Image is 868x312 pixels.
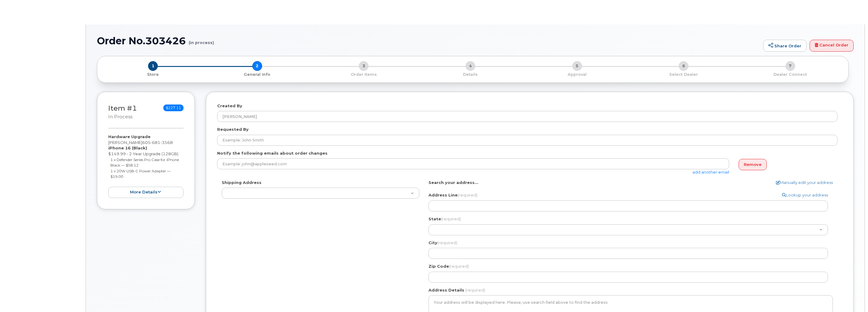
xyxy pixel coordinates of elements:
span: $227.11 [163,105,184,111]
a: Lookup your address [782,192,828,198]
label: Search your address... [428,180,478,185]
h1: Order No.303426 [97,35,760,46]
a: Share Order [763,40,807,52]
label: Address Line [428,192,477,198]
div: [PERSON_NAME] $149.99 - 2 Year Upgrade (128GB) [108,134,184,198]
span: 605 [142,140,173,145]
a: 1 Store [102,71,204,77]
span: (required) [437,240,457,245]
a: add another email [692,170,729,174]
small: 1 x Defender Series Pro Case for iPhone Black — $58.12 [110,157,179,168]
strong: iPhone 16 (Black) [108,145,147,150]
label: Shipping Address [222,180,262,185]
h3: Item #1 [108,105,137,120]
input: Example: john@appleseed.com [217,158,729,169]
span: 1 [148,61,158,71]
button: more details [108,187,184,198]
input: Example: John Smith [217,135,837,146]
a: Cancel Order [810,40,854,52]
span: 681 [150,140,160,145]
a: Manually edit your address [776,180,833,185]
span: 3568 [160,140,173,145]
label: State [428,216,461,222]
strong: Hardware Upgrade [108,134,150,139]
label: Address Details [428,287,464,293]
label: Requested By [217,127,249,132]
p: Store [105,72,202,77]
span: (required) [465,288,485,292]
span: (required) [449,264,469,269]
span: (required) [458,193,477,197]
span: (required) [441,216,461,221]
small: (in process) [189,35,214,45]
label: City [428,240,457,246]
label: Created By [217,103,242,109]
label: Notify the following emails about order changes [217,150,328,156]
a: Remove [739,159,767,170]
small: in process [108,114,132,119]
label: Zip Code [428,263,469,269]
small: 1 x 20W USB-C Power Adapter — $19.00 [110,169,171,179]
